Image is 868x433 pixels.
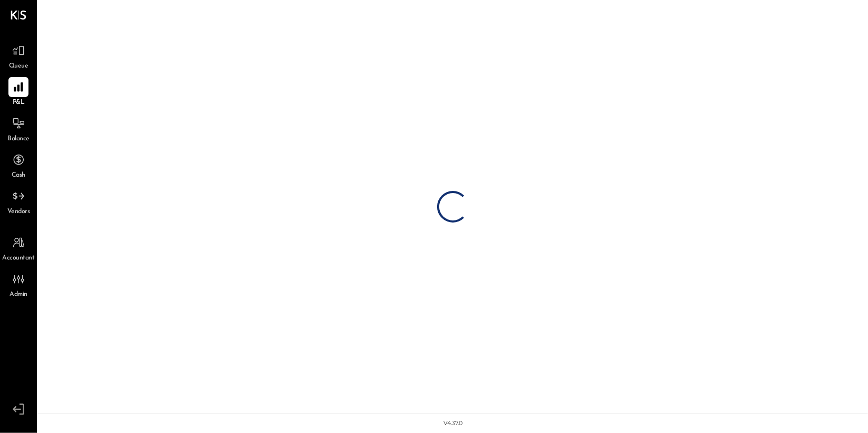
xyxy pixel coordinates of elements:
div: v 4.37.0 [443,419,462,428]
a: Vendors [1,186,36,217]
a: Queue [1,41,36,71]
span: P&L [13,98,25,108]
a: Accountant [1,233,36,263]
a: Admin [1,269,36,300]
span: Vendors [7,207,30,217]
span: Admin [9,290,27,300]
a: Cash [1,150,36,180]
span: Accountant [3,254,35,263]
span: Cash [12,171,25,180]
span: Queue [9,62,28,71]
a: P&L [1,77,36,108]
a: Balance [1,113,36,144]
span: Balance [7,134,30,144]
